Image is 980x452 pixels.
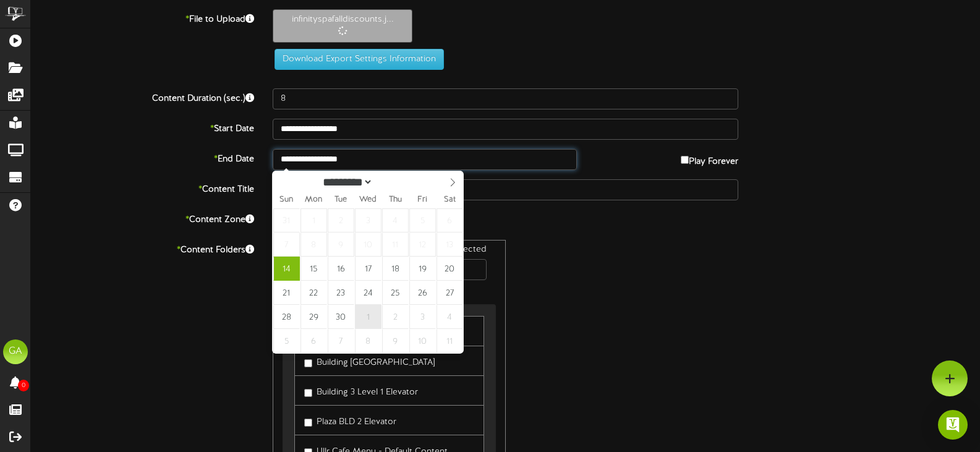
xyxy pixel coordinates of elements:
[382,208,409,232] span: September 4, 2025
[22,88,263,105] label: Content Duration (sec.)
[300,329,327,353] span: October 6, 2025
[304,352,435,369] label: Building [GEOGRAPHIC_DATA]
[22,119,263,135] label: Start Date
[355,281,381,305] span: September 24, 2025
[382,329,409,353] span: October 9, 2025
[355,329,381,353] span: October 8, 2025
[304,382,418,399] label: Building 3 Level 1 Elevator
[328,305,354,329] span: September 30, 2025
[300,305,327,329] span: September 29, 2025
[354,196,381,204] span: Wed
[382,257,409,281] span: September 18, 2025
[273,305,300,329] span: September 28, 2025
[328,208,354,232] span: September 2, 2025
[18,380,29,391] span: 0
[409,208,436,232] span: September 5, 2025
[22,179,263,196] label: Content Title
[328,329,354,353] span: October 7, 2025
[409,281,436,305] span: September 26, 2025
[328,232,354,257] span: September 9, 2025
[409,257,436,281] span: September 19, 2025
[436,196,463,204] span: Sat
[300,232,327,257] span: September 8, 2025
[409,329,436,353] span: October 10, 2025
[273,329,300,353] span: October 5, 2025
[273,257,300,281] span: September 14, 2025
[273,208,300,232] span: August 31, 2025
[381,196,409,204] span: Thu
[382,305,409,329] span: October 2, 2025
[304,389,312,397] input: Building 3 Level 1 Elevator
[382,281,409,305] span: September 25, 2025
[304,412,396,429] label: Plaza BLD 2 Elevator
[355,208,381,232] span: September 3, 2025
[273,179,738,200] input: Title of this Content
[437,329,463,353] span: October 11, 2025
[22,149,263,166] label: End Date
[300,257,327,281] span: September 15, 2025
[3,339,28,364] div: GA
[275,49,444,70] button: Download Export Settings Information
[300,281,327,305] span: September 22, 2025
[437,281,463,305] span: September 27, 2025
[22,240,263,257] label: Content Folders
[273,281,300,305] span: September 21, 2025
[355,257,381,281] span: September 17, 2025
[437,208,463,232] span: September 6, 2025
[328,257,354,281] span: September 16, 2025
[304,419,312,427] input: Plaza BLD 2 Elevator
[437,232,463,257] span: September 13, 2025
[938,410,968,440] div: Open Intercom Messenger
[437,257,463,281] span: September 20, 2025
[409,196,436,204] span: Fri
[409,305,436,329] span: October 3, 2025
[273,196,300,204] span: Sun
[681,149,738,168] label: Play Forever
[300,208,327,232] span: September 1, 2025
[268,54,444,64] a: Download Export Settings Information
[373,176,417,189] input: Year
[355,305,381,329] span: October 1, 2025
[437,305,463,329] span: October 4, 2025
[681,156,689,164] input: Play Forever
[300,196,327,204] span: Mon
[304,359,312,367] input: Building [GEOGRAPHIC_DATA]
[409,232,436,257] span: September 12, 2025
[273,232,300,257] span: September 7, 2025
[355,232,381,257] span: September 10, 2025
[382,232,409,257] span: September 11, 2025
[22,9,263,26] label: File to Upload
[22,210,263,226] label: Content Zone
[328,281,354,305] span: September 23, 2025
[327,196,354,204] span: Tue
